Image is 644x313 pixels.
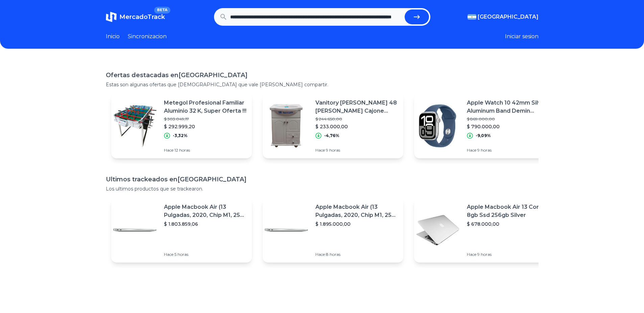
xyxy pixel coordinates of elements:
[263,198,403,263] a: Featured imageApple Macbook Air (13 Pulgadas, 2020, Chip M1, 256 Gb De Ssd, 8 Gb De Ram) - Plata$...
[119,13,165,21] span: MercadoTrack
[111,102,159,150] img: Featured image
[111,93,252,158] a: Featured imageMetegol Profesional Familiar Aluminio 32 K, Super Oferta !!!$ 303.049,17$ 292.999,2...
[111,198,252,263] a: Featured imageApple Macbook Air (13 Pulgadas, 2020, Chip M1, 256 Gb De Ssd, 8 Gb De Ram) - Plata$...
[468,13,539,21] button: [GEOGRAPHIC_DATA]
[263,102,310,150] img: Featured image
[468,14,476,20] img: Argentina
[315,203,398,219] p: Apple Macbook Air (13 Pulgadas, 2020, Chip M1, 256 Gb De Ssd, 8 Gb De Ram) - Plata
[315,221,398,227] p: $ 1.895.000,00
[315,99,398,115] p: Vanitory [PERSON_NAME] 48 [PERSON_NAME] Cajone [PERSON_NAME] Ferrum [GEOGRAPHIC_DATA]
[467,123,549,130] p: $ 790.000,00
[315,148,398,153] p: Hace 9 horas
[164,99,246,115] p: Metegol Profesional Familiar Aluminio 32 K, Super Oferta !!!
[414,102,461,150] img: Featured image
[154,7,170,14] span: BETA
[164,148,246,153] p: Hace 12 horas
[164,116,246,122] p: $ 303.049,17
[106,175,539,184] h1: Ultimos trackeados en [GEOGRAPHIC_DATA]
[476,133,491,138] p: -9,09%
[106,12,165,22] a: MercadoTrackBETA
[467,203,549,219] p: Apple Macbook Air 13 Core I5 8gb Ssd 256gb Silver
[414,206,461,254] img: Featured image
[414,198,555,263] a: Featured imageApple Macbook Air 13 Core I5 8gb Ssd 256gb Silver$ 678.000,00Hace 9 horas
[164,252,246,257] p: Hace 5 horas
[478,13,539,21] span: [GEOGRAPHIC_DATA]
[467,148,549,153] p: Hace 9 horas
[164,221,246,227] p: $ 1.803.859,06
[467,99,549,115] p: Apple Watch 10 42mm Silver Aluminum Band Demin Mwwc3lw/a
[106,185,539,192] p: Los ultimos productos que se trackearon.
[467,252,549,257] p: Hace 9 horas
[106,32,120,41] a: Inicio
[315,123,398,130] p: $ 233.000,00
[315,116,398,122] p: $ 244.650,00
[111,206,159,254] img: Featured image
[106,12,117,22] img: MercadoTrack
[263,93,403,158] a: Featured imageVanitory [PERSON_NAME] 48 [PERSON_NAME] Cajone [PERSON_NAME] Ferrum [GEOGRAPHIC_DAT...
[505,32,539,41] button: Iniciar sesion
[467,221,549,227] p: $ 678.000,00
[164,203,246,219] p: Apple Macbook Air (13 Pulgadas, 2020, Chip M1, 256 Gb De Ssd, 8 Gb De Ram) - Plata
[128,32,167,41] a: Sincronizacion
[467,116,549,122] p: $ 869.000,00
[315,252,398,257] p: Hace 8 horas
[106,81,539,88] p: Estas son algunas ofertas que [DEMOGRAPHIC_DATA] que vale [PERSON_NAME] compartir.
[414,93,555,158] a: Featured imageApple Watch 10 42mm Silver Aluminum Band Demin Mwwc3lw/a$ 869.000,00$ 790.000,00-9,...
[173,133,188,138] p: -3,32%
[324,133,339,138] p: -4,76%
[263,206,310,254] img: Featured image
[164,123,246,130] p: $ 292.999,20
[106,70,539,80] h1: Ofertas destacadas en [GEOGRAPHIC_DATA]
